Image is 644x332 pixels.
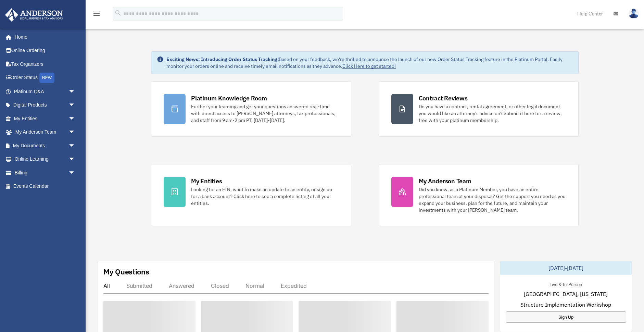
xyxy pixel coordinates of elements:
span: arrow_drop_down [68,112,82,126]
div: Contract Reviews [419,94,468,102]
div: My Questions [103,267,149,277]
div: NEW [39,73,54,83]
div: Expedited [281,282,307,289]
a: My Entities Looking for an EIN, want to make an update to an entity, or sign up for a bank accoun... [151,164,351,226]
span: arrow_drop_down [68,98,82,112]
span: arrow_drop_down [68,125,82,139]
div: [DATE]-[DATE] [500,261,632,275]
a: Click Here to get started! [342,63,396,69]
i: menu [92,10,101,18]
span: arrow_drop_down [68,166,82,180]
a: My Anderson Team Did you know, as a Platinum Member, you have an entire professional team at your... [379,164,579,226]
div: Did you know, as a Platinum Member, you have an entire professional team at your disposal? Get th... [419,186,566,213]
a: Order StatusNEW [5,71,86,85]
span: arrow_drop_down [68,85,82,99]
div: Closed [211,282,229,289]
a: Online Learningarrow_drop_down [5,152,86,166]
a: My Anderson Teamarrow_drop_down [5,125,86,139]
div: Further your learning and get your questions answered real-time with direct access to [PERSON_NAM... [191,103,338,124]
a: Contract Reviews Do you have a contract, rental agreement, or other legal document you would like... [379,81,579,137]
div: Normal [245,282,264,289]
a: My Entitiesarrow_drop_down [5,112,86,125]
a: Home [5,30,82,44]
i: search [114,9,122,17]
a: Billingarrow_drop_down [5,166,86,180]
div: Answered [169,282,194,289]
span: [GEOGRAPHIC_DATA], [US_STATE] [524,290,608,298]
a: Platinum Knowledge Room Further your learning and get your questions answered real-time with dire... [151,81,351,137]
img: User Pic [629,9,639,19]
div: Looking for an EIN, want to make an update to an entity, or sign up for a bank account? Click her... [191,186,338,207]
a: My Documentsarrow_drop_down [5,139,86,152]
strong: Exciting News: Introducing Order Status Tracking! [166,56,279,62]
span: Structure Implementation Workshop [520,300,611,309]
div: My Entities [191,177,222,185]
a: Platinum Q&Aarrow_drop_down [5,85,86,98]
a: menu [92,12,101,18]
div: Do you have a contract, rental agreement, or other legal document you would like an attorney's ad... [419,103,566,124]
div: Live & In-Person [544,280,588,287]
a: Events Calendar [5,180,86,193]
span: arrow_drop_down [68,152,82,167]
div: Based on your feedback, we're thrilled to announce the launch of our new Order Status Tracking fe... [166,56,573,70]
div: Platinum Knowledge Room [191,94,267,102]
a: Online Ordering [5,44,86,58]
div: My Anderson Team [419,177,471,185]
a: Tax Organizers [5,57,86,71]
a: Sign Up [506,311,626,323]
div: All [103,282,110,289]
img: Anderson Advisors Platinum Portal [3,8,65,22]
a: Digital Productsarrow_drop_down [5,98,86,112]
span: arrow_drop_down [68,139,82,153]
div: Submitted [126,282,152,289]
